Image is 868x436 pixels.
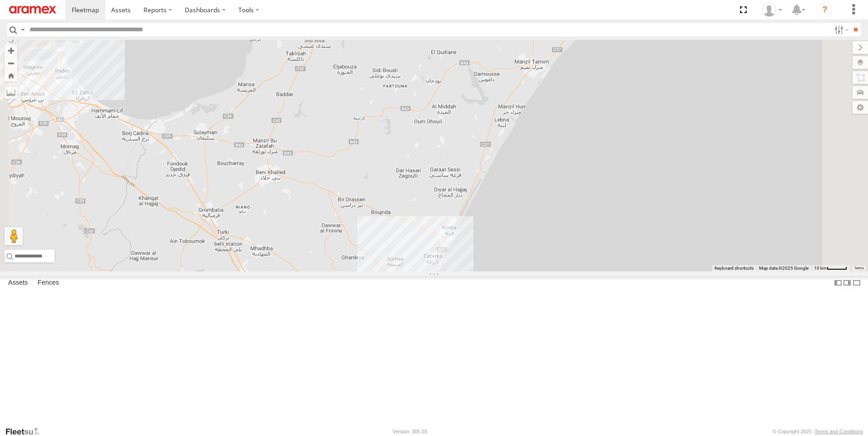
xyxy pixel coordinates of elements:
label: Search Filter Options [831,23,850,36]
label: Fences [33,276,64,289]
label: Dock Summary Table to the Left [833,276,843,289]
label: Dock Summary Table to the Right [843,276,852,289]
div: © Copyright 2025 - [773,429,863,434]
div: Version: 305.03 [393,429,427,434]
span: 10 km [814,266,827,271]
label: Measure [5,86,17,99]
a: Terms [854,266,864,270]
label: Hide Summary Table [852,276,861,289]
label: Assets [4,276,32,289]
label: Search Query [19,23,26,36]
button: Zoom out [5,57,17,69]
button: Keyboard shortcuts [715,265,754,271]
label: Map Settings [853,101,868,114]
button: Zoom Home [5,69,17,82]
button: Drag Pegman onto the map to open Street View [5,227,23,245]
div: Zied Bensalem [759,3,785,17]
i: ? [818,3,832,17]
a: Terms and Conditions [815,429,863,434]
button: Map Scale: 10 km per 41 pixels [811,265,850,271]
span: Map data ©2025 Google [759,266,809,271]
img: aramex-logo.svg [9,6,56,14]
button: Zoom in [5,44,17,57]
a: Visit our Website [5,427,47,436]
